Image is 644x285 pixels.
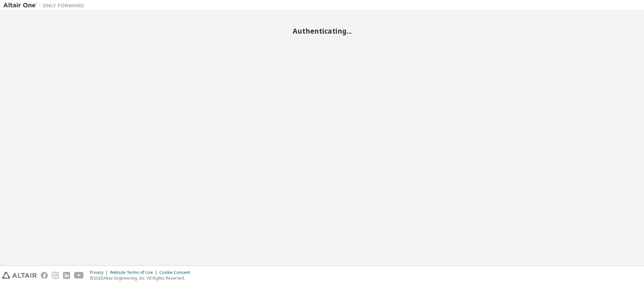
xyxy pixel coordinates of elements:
h2: Authenticating... [3,27,641,35]
div: Privacy [90,270,110,275]
img: youtube.svg [74,272,84,279]
img: Altair One [3,2,88,9]
img: instagram.svg [52,272,59,279]
div: Website Terms of Use [110,270,159,275]
img: altair_logo.svg [2,272,37,279]
p: © 2025 Altair Engineering, Inc. All Rights Reserved. [90,275,194,281]
img: linkedin.svg [63,272,70,279]
div: Cookie Consent [159,270,194,275]
img: facebook.svg [41,272,48,279]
